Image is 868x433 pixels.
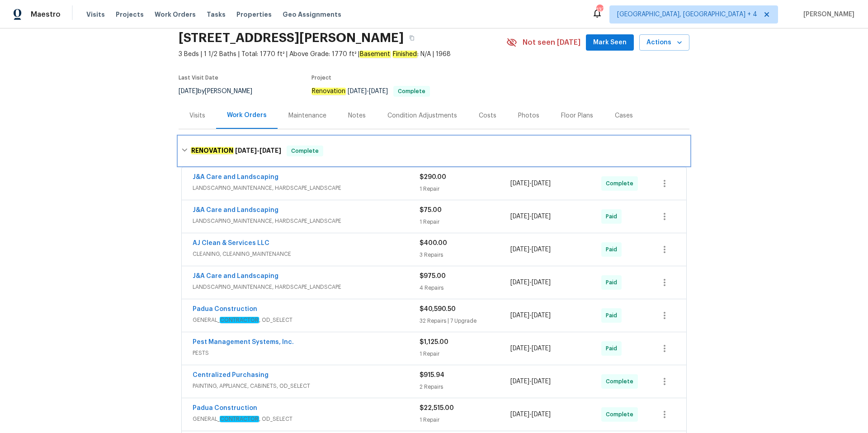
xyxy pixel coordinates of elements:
[606,245,621,254] span: Paid
[179,136,689,165] div: RENOVATION [DATE]-[DATE]Complete
[420,240,447,246] span: $400.00
[179,75,218,80] span: Last Visit Date
[510,180,529,187] span: [DATE]
[593,37,627,48] span: Mark Seen
[479,111,496,120] div: Costs
[86,10,105,19] span: Visits
[510,311,551,320] span: -
[348,111,366,120] div: Notes
[596,5,603,14] div: 137
[420,217,510,226] div: 1 Repair
[193,339,294,345] a: Pest Management Systems, Inc.
[155,10,196,19] span: Work Orders
[586,34,634,51] button: Mark Seen
[283,10,341,19] span: Geo Assignments
[193,414,420,424] span: GENERAL_ , OD_SELECT
[420,306,456,312] span: $40,590.50
[193,240,269,246] a: AJ Clean & Services LLC
[420,207,442,213] span: $75.00
[606,344,621,353] span: Paid
[420,174,446,180] span: $290.00
[420,339,448,345] span: $1,125.00
[510,245,551,254] span: -
[606,377,637,386] span: Complete
[116,10,144,19] span: Projects
[179,88,198,94] span: [DATE]
[207,11,226,18] span: Tasks
[510,411,529,418] span: [DATE]
[193,216,420,226] span: LANDSCAPING_MAINTENANCE, HARDSCAPE_LANDSCAPE
[510,378,529,385] span: [DATE]
[606,278,621,287] span: Paid
[510,312,529,319] span: [DATE]
[420,415,510,424] div: 1 Repair
[420,283,510,292] div: 4 Repairs
[220,317,259,323] em: CONTRACTOR
[800,10,854,19] span: [PERSON_NAME]
[510,246,529,253] span: [DATE]
[532,312,551,319] span: [DATE]
[532,279,551,286] span: [DATE]
[510,344,551,353] span: -
[532,411,551,418] span: [DATE]
[348,88,367,94] span: [DATE]
[532,180,551,187] span: [DATE]
[369,88,388,94] span: [DATE]
[510,279,529,286] span: [DATE]
[510,179,551,188] span: -
[227,111,267,120] div: Work Orders
[392,51,417,58] em: Finished
[617,10,757,19] span: [GEOGRAPHIC_DATA], [GEOGRAPHIC_DATA] + 4
[288,111,326,120] div: Maintenance
[193,174,278,180] a: J&A Care and Landscaping
[510,212,551,221] span: -
[189,111,205,120] div: Visits
[387,111,457,120] div: Condition Adjustments
[532,345,551,352] span: [DATE]
[394,89,429,94] span: Complete
[235,147,257,154] span: [DATE]
[179,50,506,59] span: 3 Beds | 1 1/2 Baths | Total: 1770 ft² | Above Grade: 1770 ft² | : N/A | 1968
[193,282,420,292] span: LANDSCAPING_MAINTENANCE, HARDSCAPE_LANDSCAPE
[606,410,637,419] span: Complete
[31,10,61,19] span: Maestro
[420,349,510,358] div: 1 Repair
[311,88,346,95] em: Renovation
[510,278,551,287] span: -
[420,382,510,391] div: 2 Repairs
[606,311,621,320] span: Paid
[420,184,510,193] div: 1 Repair
[193,315,420,325] span: GENERAL_ , OD_SELECT
[193,207,278,213] a: J&A Care and Landscaping
[420,273,446,279] span: $975.00
[193,381,420,391] span: PAINTING, APPLIANCE, CABINETS, OD_SELECT
[193,405,257,411] a: Padua Construction
[191,147,234,154] em: RENOVATION
[288,146,322,155] span: Complete
[311,75,331,80] span: Project
[523,38,580,47] span: Not seen [DATE]
[193,372,269,378] a: Centralized Purchasing
[532,378,551,385] span: [DATE]
[179,86,263,97] div: by [PERSON_NAME]
[420,316,510,325] div: 32 Repairs | 7 Upgrade
[220,416,259,422] em: CONTRACTOR
[193,273,278,279] a: J&A Care and Landscaping
[518,111,539,120] div: Photos
[193,348,420,358] span: PESTS
[532,213,551,220] span: [DATE]
[420,372,444,378] span: $915.94
[510,213,529,220] span: [DATE]
[179,33,404,42] h2: [STREET_ADDRESS][PERSON_NAME]
[510,377,551,386] span: -
[639,34,689,51] button: Actions
[606,212,621,221] span: Paid
[193,306,257,312] a: Padua Construction
[193,184,420,193] span: LANDSCAPING_MAINTENANCE, HARDSCAPE_LANDSCAPE
[510,410,551,419] span: -
[532,246,551,253] span: [DATE]
[420,405,454,411] span: $22,515.00
[236,10,272,19] span: Properties
[510,345,529,352] span: [DATE]
[193,249,420,259] span: CLEANING, CLEANING_MAINTENANCE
